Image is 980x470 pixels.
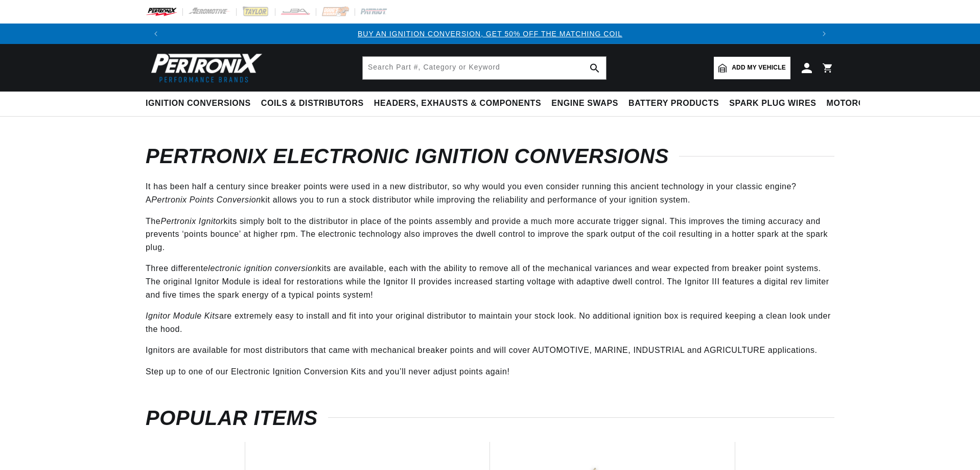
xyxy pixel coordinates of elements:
p: Ignitors are available for most distributors that came with mechanical breaker points and will co... [146,344,834,357]
summary: Battery Products [623,92,724,116]
button: search button [584,57,606,79]
h2: Popular items [146,409,834,427]
em: Pertronix Points Conversion [151,195,261,204]
summary: Ignition Conversions [146,92,256,116]
span: Ignition Conversions [146,98,251,109]
slideshow-component: Translation missing: en.sections.announcements.announcement_bar [120,24,860,44]
input: Search Part #, Category or Keyword [363,57,606,79]
summary: Motorcycle [822,92,893,116]
span: Engine Swaps [551,98,618,109]
p: It has been half a century since breaker points were used in a new distributor, so why would you ... [146,180,834,206]
p: The kits simply bolt to the distributor in place of the points assembly and provide a much more a... [146,215,834,254]
span: Motorcycle [827,98,888,109]
summary: Engine Swaps [546,92,623,116]
p: Step up to one of our Electronic Ignition Conversion Kits and you’ll never adjust points again! [146,365,834,378]
button: Translation missing: en.sections.announcements.next_announcement [814,24,834,44]
span: Battery Products [628,98,719,109]
img: Pertronix [146,50,263,85]
a: Add my vehicle [714,57,790,79]
span: Coils & Distributors [261,98,364,109]
em: Ignitor Module Kits [146,311,219,320]
summary: Coils & Distributors [256,92,369,116]
div: Announcement [166,28,814,39]
a: BUY AN IGNITION CONVERSION, GET 50% OFF THE MATCHING COIL [358,30,622,38]
em: electronic ignition conversion [203,264,317,273]
p: Three different kits are available, each with the ability to remove all of the mechanical varianc... [146,262,834,301]
p: are extremely easy to install and fit into your original distributor to maintain your stock look.... [146,309,834,335]
span: Headers, Exhausts & Components [374,98,541,109]
summary: Headers, Exhausts & Components [369,92,546,116]
h1: PerTronix Electronic Ignition Conversions [146,147,834,165]
span: Spark Plug Wires [729,98,816,109]
em: Pertronix Ignitor [160,217,223,226]
button: Translation missing: en.sections.announcements.previous_announcement [146,24,166,44]
div: 1 of 3 [166,28,814,39]
summary: Spark Plug Wires [724,92,821,116]
span: Add my vehicle [732,63,786,73]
